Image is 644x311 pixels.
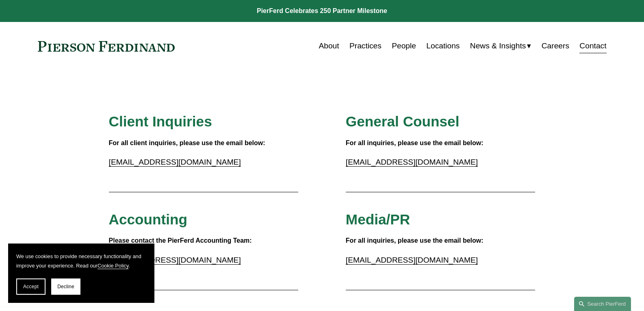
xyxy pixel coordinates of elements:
a: [EMAIL_ADDRESS][DOMAIN_NAME] [109,158,241,166]
p: We use cookies to provide necessary functionality and improve your experience. Read our . [16,252,146,270]
a: Cookie Policy [98,263,129,269]
a: [EMAIL_ADDRESS][DOMAIN_NAME] [346,158,478,166]
strong: For all inquiries, please use the email below: [346,139,484,146]
a: Practices [349,38,382,54]
button: Accept [16,278,46,295]
strong: Please contact the PierFerd Accounting Team: [109,237,252,244]
a: Locations [426,38,460,54]
a: About [319,38,339,54]
strong: For all inquiries, please use the email below: [346,237,484,244]
span: News & Insights [470,39,526,53]
a: Search this site [574,297,631,311]
a: [EMAIL_ADDRESS][DOMAIN_NAME] [346,256,478,264]
span: Media/PR [346,211,410,227]
button: Decline [51,278,80,295]
a: Contact [579,38,606,54]
a: [EMAIL_ADDRESS][DOMAIN_NAME] [109,256,241,264]
span: Decline [57,284,74,289]
span: General Counsel [346,113,460,129]
a: Careers [542,38,569,54]
strong: For all client inquiries, please use the email below: [109,139,265,146]
span: Accept [23,284,39,289]
a: folder dropdown [470,38,531,54]
section: Cookie banner [8,244,154,303]
span: Accounting [109,211,188,227]
span: Client Inquiries [109,113,212,129]
a: People [392,38,416,54]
